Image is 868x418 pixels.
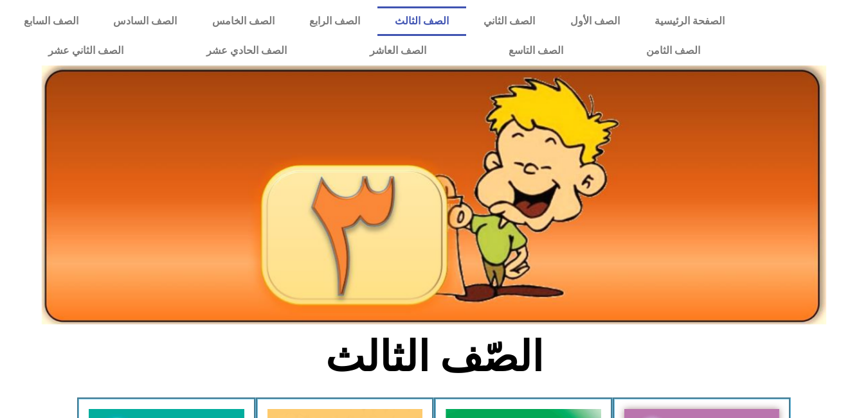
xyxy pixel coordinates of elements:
a: الصف الحادي عشر [165,36,328,65]
a: الصف السادس [96,6,194,36]
h2: الصّف الثالث [222,332,647,382]
a: الصف التاسع [467,36,605,65]
a: الصف الثالث [377,6,466,36]
a: الصف العاشر [328,36,467,65]
a: الصف الأول [552,6,637,36]
a: الصف السابع [6,6,96,36]
a: الصف الرابع [292,6,377,36]
a: الصف الثامن [605,36,742,65]
a: الصفحة الرئيسية [637,6,742,36]
a: الصف الخامس [195,6,292,36]
a: الصف الثاني عشر [6,36,165,65]
a: الصف الثاني [466,6,552,36]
